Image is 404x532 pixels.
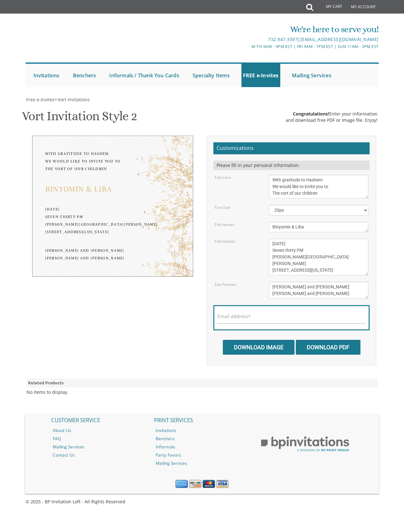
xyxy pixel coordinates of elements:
div: Please fill in your personal information. [213,161,370,170]
a: FAQ [48,434,150,443]
label: Edit Details: [215,239,235,244]
a: Party Favors [151,451,253,459]
textarea: With gratitude to Hashem We would like to invite you to The vort of our children [269,175,368,198]
span: Congratulations! [293,111,329,117]
div: Enter your information [286,111,377,117]
h2: CUSTOMER SERVICE [48,414,150,426]
div: | [144,36,379,43]
a: Informals / Thank You Cards [108,64,181,87]
label: Edit Parents: [215,282,237,287]
div: Related Products [27,378,377,387]
div: M-Th 9am - 5pm EST | Fri 9am - 1pm EST | Sun 11am - 3pm EST [144,43,379,50]
h1: Vort Invitation Style 2 [22,109,137,128]
img: BP Print Group [254,432,356,456]
a: Free e-Invites [26,97,55,103]
a: Mailing Services [48,443,150,451]
a: 732.947.3597 [268,36,298,42]
a: Invitations [32,64,61,87]
div: We're here to serve you! [144,23,379,36]
span: Free e-Invites [26,97,55,103]
img: Discover [189,480,201,488]
textarea: [DATE] Seven-thirty PM [PERSON_NAME][GEOGRAPHIC_DATA][PERSON_NAME] [STREET_ADDRESS][US_STATE] [269,239,368,275]
label: Edit names: [215,222,235,227]
div: and download free PDF or Image file. Enjoy! [286,117,377,123]
div: No items to display. [27,389,68,395]
textarea: [PERSON_NAME] and [PERSON_NAME] [PERSON_NAME] and [PERSON_NAME] [269,282,368,299]
a: [EMAIL_ADDRESS][DOMAIN_NAME] [300,36,379,42]
div: [DATE] Seven-thirty PM [PERSON_NAME][GEOGRAPHIC_DATA][PERSON_NAME] [STREET_ADDRESS][US_STATE] [45,206,180,236]
label: Email Address* [217,313,251,320]
span: Vort Invitations [58,97,90,103]
div: [PERSON_NAME] and [PERSON_NAME] [PERSON_NAME] and [PERSON_NAME] [45,247,180,262]
a: About Us [48,426,150,434]
a: Benchers [151,434,253,443]
label: Edit Intro: [215,175,231,180]
a: Mailing Services [151,459,253,467]
a: My Cart [312,1,347,13]
input: Download Image [223,340,294,355]
input: Download PDF [296,340,360,355]
a: Vort Invitations [57,97,90,103]
span: > [55,97,90,103]
h2: PRINT SERVICES [151,414,253,426]
a: Informals [151,443,253,451]
img: Visa [216,480,229,488]
div: © 2025 - BP Invitation Loft - All Rights Reserved [25,499,379,505]
label: Font Size [215,205,230,210]
textarea: Binyomin & Liba [269,222,368,232]
h2: Customizations [213,142,370,154]
a: FREE e-Invites [241,64,280,87]
a: Invitations [151,426,253,434]
img: MasterCard [203,480,215,488]
img: American Express [175,480,188,488]
div: With gratitude to Hashem We would like to invite you to The vort of our children [45,150,180,173]
a: Specialty Items [191,64,231,87]
a: Benchers [71,64,98,87]
a: Contact Us [48,451,150,459]
a: Mailing Services [290,64,333,87]
div: Binyomin & Liba [45,186,180,193]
